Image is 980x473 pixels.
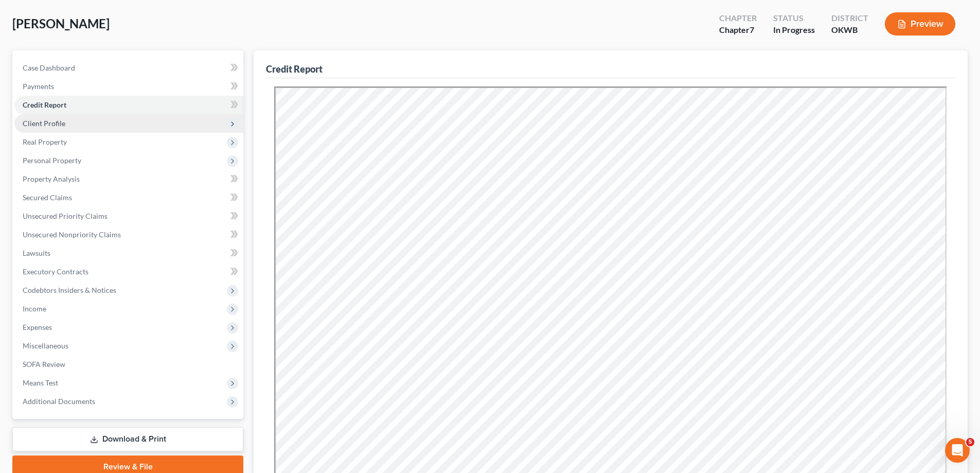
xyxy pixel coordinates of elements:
span: Income [23,304,46,313]
div: Chapter [719,12,757,24]
span: [PERSON_NAME] [12,16,110,31]
span: Real Property [23,137,67,146]
a: Case Dashboard [14,59,243,77]
span: SOFA Review [23,360,65,369]
a: Credit Report [14,96,243,114]
span: Secured Claims [23,193,72,202]
div: Status [773,12,815,24]
div: OKWB [831,24,868,36]
div: Chapter [719,24,757,36]
a: Executory Contracts [14,262,243,281]
span: Personal Property [23,156,81,165]
span: Codebtors Insiders & Notices [23,286,116,294]
a: Payments [14,77,243,96]
span: Credit Report [23,100,66,109]
span: Expenses [23,323,52,331]
span: Miscellaneous [23,341,68,350]
span: Lawsuits [23,249,50,257]
div: Credit Report [266,63,323,75]
div: In Progress [773,24,815,36]
a: Secured Claims [14,188,243,207]
a: SOFA Review [14,355,243,374]
a: Lawsuits [14,244,243,262]
button: Preview [885,12,955,36]
span: Property Analysis [23,174,80,183]
span: Executory Contracts [23,267,88,276]
a: Download & Print [12,427,243,451]
span: Unsecured Priority Claims [23,212,108,220]
span: 5 [966,438,974,446]
a: Unsecured Priority Claims [14,207,243,225]
span: Means Test [23,378,58,387]
span: Case Dashboard [23,63,75,72]
a: Property Analysis [14,170,243,188]
span: Additional Documents [23,397,95,406]
span: Payments [23,82,54,91]
span: Client Profile [23,119,65,128]
iframe: Intercom live chat [945,438,970,463]
span: Unsecured Nonpriority Claims [23,230,121,239]
a: Unsecured Nonpriority Claims [14,225,243,244]
span: 7 [750,25,754,34]
div: District [831,12,868,24]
